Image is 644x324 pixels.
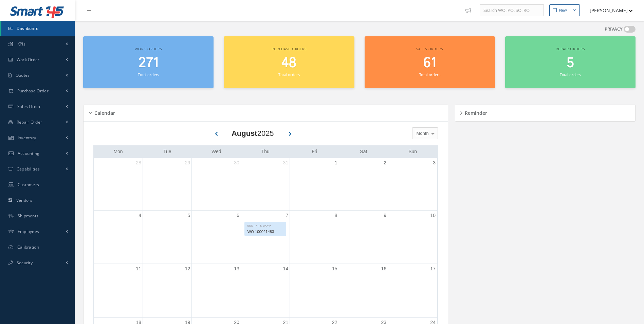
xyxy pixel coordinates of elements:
[419,72,440,77] small: Total orders
[233,264,241,274] a: August 13, 2025
[567,53,574,73] span: 5
[143,210,191,264] td: August 5, 2025
[290,264,339,318] td: August 15, 2025
[365,36,495,88] a: Sales orders 61 Total orders
[245,228,286,236] div: WO 100021483
[480,4,544,17] input: Search WO, PO, SO, RO
[429,264,437,274] a: August 17, 2025
[224,36,354,88] a: Purchase orders 48 Total orders
[382,158,388,168] a: August 2, 2025
[380,264,388,274] a: August 16, 2025
[278,72,299,77] small: Total orders
[272,47,307,51] span: Purchase orders
[416,47,443,51] span: Sales orders
[112,147,124,156] a: Monday
[333,211,339,220] a: August 8, 2025
[17,260,33,266] span: Security
[382,211,388,220] a: August 9, 2025
[232,129,257,138] b: August
[17,41,25,47] span: KPIs
[463,108,487,116] h5: Reminder
[429,211,437,220] a: August 10, 2025
[549,4,580,16] button: New
[241,264,290,318] td: August 14, 2025
[423,53,436,73] span: 61
[134,264,143,274] a: August 11, 2025
[143,264,191,318] td: August 12, 2025
[135,47,162,51] span: Work orders
[431,158,437,168] a: August 3, 2025
[407,147,418,156] a: Sunday
[94,158,143,211] td: July 28, 2025
[16,72,30,78] span: Quotes
[388,264,437,318] td: August 17, 2025
[232,128,274,139] div: 2025
[241,210,290,264] td: August 7, 2025
[290,158,339,211] td: August 1, 2025
[233,158,241,168] a: July 30, 2025
[17,25,39,31] span: Dashboard
[17,244,39,250] span: Calibration
[388,158,437,211] td: August 3, 2025
[310,147,318,156] a: Friday
[134,158,143,168] a: July 28, 2025
[290,210,339,264] td: August 8, 2025
[235,211,241,220] a: August 6, 2025
[560,72,581,77] small: Total orders
[415,130,429,137] span: Month
[192,210,241,264] td: August 6, 2025
[241,158,290,211] td: July 31, 2025
[18,213,39,219] span: Shipments
[505,36,636,88] a: Repair orders 5 Total orders
[17,88,49,94] span: Purchase Order
[339,158,388,211] td: August 2, 2025
[559,7,567,13] div: New
[331,264,339,274] a: August 15, 2025
[245,222,286,228] div: EDD - 7 - IN WORK
[339,264,388,318] td: August 16, 2025
[260,147,271,156] a: Thursday
[16,197,33,203] span: Vendors
[137,211,143,220] a: August 4, 2025
[583,4,633,17] button: [PERSON_NAME]
[184,264,192,274] a: August 12, 2025
[138,72,159,77] small: Total orders
[281,53,296,73] span: 48
[83,36,214,88] a: Work orders 271 Total orders
[388,210,437,264] td: August 10, 2025
[18,182,39,187] span: Customers
[284,211,290,220] a: August 7, 2025
[556,47,585,51] span: Repair orders
[17,166,40,172] span: Capabilities
[192,264,241,318] td: August 13, 2025
[17,104,41,109] span: Sales Order
[94,264,143,318] td: August 11, 2025
[94,210,143,264] td: August 4, 2025
[192,158,241,211] td: July 30, 2025
[282,264,290,274] a: August 14, 2025
[18,135,36,141] span: Inventory
[184,158,192,168] a: July 29, 2025
[210,147,223,156] a: Wednesday
[92,108,115,116] h5: Calendar
[162,147,173,156] a: Tuesday
[143,158,191,211] td: July 29, 2025
[139,53,159,73] span: 271
[17,57,40,62] span: Work Order
[339,210,388,264] td: August 9, 2025
[18,150,40,156] span: Accounting
[605,26,623,33] label: PRIVACY
[358,147,368,156] a: Saturday
[1,21,75,36] a: Dashboard
[333,158,339,168] a: August 1, 2025
[18,229,39,234] span: Employees
[17,119,42,125] span: Repair Order
[282,158,290,168] a: July 31, 2025
[186,211,192,220] a: August 5, 2025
